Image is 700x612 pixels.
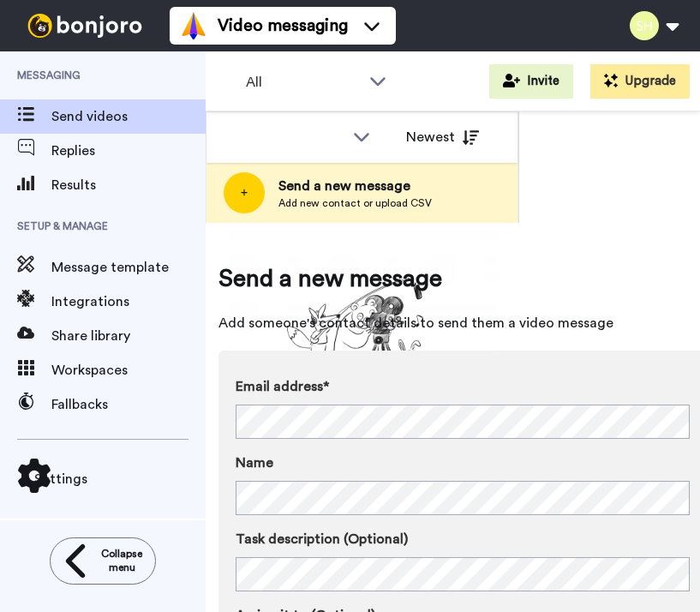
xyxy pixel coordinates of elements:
[278,196,432,210] span: Add new contact or upload CSV
[51,175,206,195] span: Results
[393,120,492,154] button: Newest
[51,291,206,312] span: Integrations
[489,64,573,99] button: Invite
[218,14,348,38] span: Video messaging
[246,72,361,93] span: All
[590,64,690,99] button: Upgrade
[236,376,690,397] label: Email address*
[51,257,206,278] span: Message template
[50,537,156,585] button: Collapse menu
[180,12,207,39] img: vm-color.svg
[278,176,432,196] span: Send a new message
[51,394,206,415] span: Fallbacks
[51,360,206,381] span: Workspaces
[51,106,206,127] span: Send videos
[34,469,206,489] span: Settings
[21,14,149,38] img: bj-logo-header-white.svg
[236,453,273,473] span: Name
[101,547,142,574] span: Collapse menu
[51,326,206,346] span: Share library
[51,141,206,161] span: Replies
[236,529,690,549] label: Task description (Optional)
